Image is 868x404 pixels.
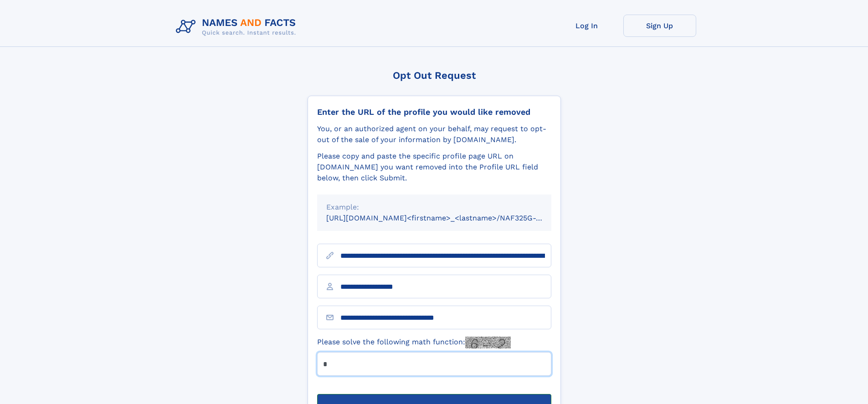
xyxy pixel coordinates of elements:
[317,107,551,117] div: Enter the URL of the profile you would like removed
[326,202,542,213] div: Example:
[172,15,303,39] img: Logo Names and Facts
[308,70,561,81] div: Opt Out Request
[550,15,623,37] a: Log In
[326,214,569,222] small: [URL][DOMAIN_NAME]<firstname>_<lastname>/NAF325G-xxxxxxxx
[623,15,696,37] a: Sign Up
[317,123,551,145] div: You, or an authorized agent on your behalf, may request to opt-out of the sale of your informatio...
[317,151,551,184] div: Please copy and paste the specific profile page URL on [DOMAIN_NAME] you want removed into the Pr...
[317,337,511,348] label: Please solve the following math function:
